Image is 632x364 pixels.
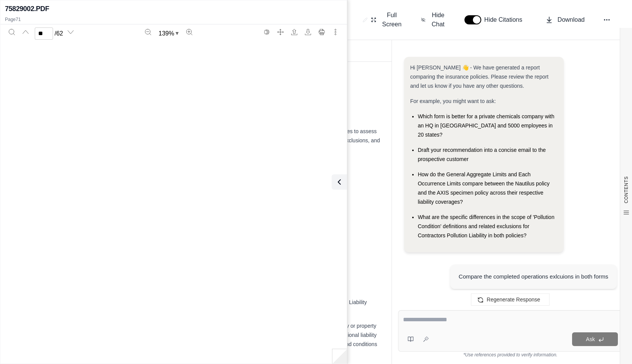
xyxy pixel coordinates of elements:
[19,26,32,38] button: Previous page
[381,11,403,29] span: Full Screen
[418,8,449,32] button: Hide Chat
[418,171,550,205] span: How do the General Aggregate Limits and Each Occurrence Limits compare between the Nautilus polic...
[55,29,63,38] span: / 62
[368,8,406,32] button: Full Screen
[142,26,154,38] button: Zoom out
[430,11,446,29] span: Hide Chat
[329,26,342,38] button: More actions
[5,16,342,23] p: Page 71
[572,332,618,346] button: Ask
[623,176,629,203] span: CONTENTS
[274,26,287,38] button: Full screen
[418,147,546,162] span: Draft your recommendation into a concise email to the prospective customer
[418,113,555,138] span: Which form is better for a private chemicals company with an HQ in [GEOGRAPHIC_DATA] and 5000 emp...
[288,26,300,38] button: Open file
[261,26,273,38] button: Switch to the dark theme
[302,26,314,38] button: Download
[410,98,496,104] span: For example, you might want to ask:
[398,352,623,358] div: *Use references provided to verify information.
[487,296,540,303] span: Regenerate Response
[64,26,77,38] button: Next page
[418,214,555,238] span: What are the specific differences in the scope of 'Pollution Condition' definitions and related e...
[558,15,585,24] span: Download
[542,12,588,27] button: Download
[5,3,49,14] h2: 75829002.PDF
[586,336,595,342] span: Ask
[410,64,549,89] span: Hi [PERSON_NAME] 👋 - We have generated a report comparing the insurance policies. Please review t...
[6,26,18,38] button: Search
[35,27,53,40] input: Enter a page number
[156,27,182,40] button: Zoom document
[316,26,328,38] button: Print
[471,293,550,306] button: Regenerate Response
[484,15,527,24] span: Hide Citations
[183,26,195,38] button: Zoom in
[459,272,608,281] div: Compare the completed operations exlcuions in both forms
[159,29,174,38] span: 139 %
